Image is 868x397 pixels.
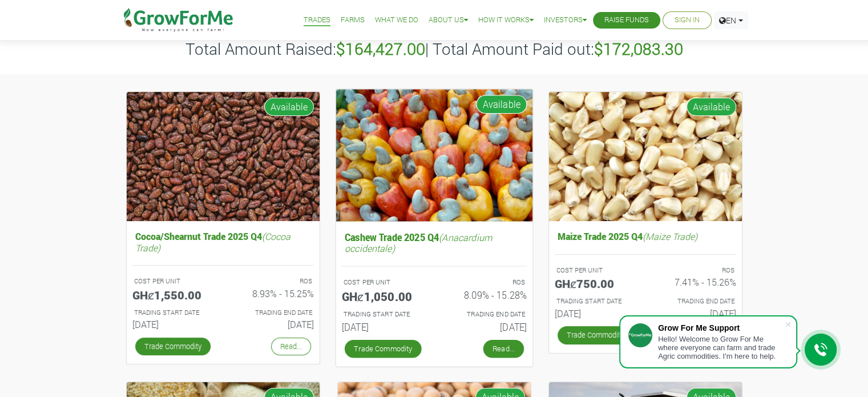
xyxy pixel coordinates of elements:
div: Hello! Welcome to Grow For Me where everyone can farm and trade Agric commodities. I'm here to help. [658,335,785,360]
a: Read... [271,338,311,355]
a: What We Do [375,14,418,26]
span: Available [687,98,736,116]
p: Estimated Trading Start Date [556,296,635,306]
a: Trade Commodity [558,326,633,344]
div: Grow For Me Support [658,323,785,332]
p: Estimated Trading End Date [445,309,525,319]
p: COST PER UNIT [556,266,635,275]
span: Available [476,95,527,114]
a: Read... [483,339,523,358]
a: Farms [341,14,365,26]
p: ROS [656,266,734,275]
h6: 8.09% - 15.28% [443,289,527,300]
h5: GHȼ1,550.00 [132,288,215,302]
h6: 7.41% - 15.26% [654,276,736,287]
a: Trade Commodity [344,339,421,358]
h5: Cashew Trade 2025 Q4 [341,228,526,256]
p: Estimated Trading End Date [233,308,312,318]
p: ROS [445,277,525,287]
a: Sign In [675,14,700,26]
p: COST PER UNIT [343,277,423,287]
p: Estimated Trading End Date [656,296,734,306]
b: $164,427.00 [336,38,425,59]
i: (Cocoa Trade) [135,230,290,253]
h6: [DATE] [555,308,637,319]
a: Trades [304,14,330,26]
h5: Cocoa/Shearnut Trade 2025 Q4 [132,228,314,255]
i: (Anacardium occidentale) [344,230,491,254]
span: Available [264,98,314,116]
a: Maize Trade 2025 Q4(Maize Trade) COST PER UNIT GHȼ750.00 ROS 7.41% - 15.26% TRADING START DATE [D... [555,228,736,323]
h6: [DATE] [443,321,527,332]
img: growforme image [127,92,320,222]
h5: GHȼ1,050.00 [341,289,425,303]
h5: Maize Trade 2025 Q4 [555,228,736,244]
a: EN [714,11,748,29]
b: $172,083.30 [594,38,683,59]
h6: [DATE] [654,308,736,319]
img: growforme image [336,89,532,221]
a: How it Works [478,14,534,26]
p: Estimated Trading Start Date [343,309,423,319]
h3: Total Amount Raised: | Total Amount Paid out: [119,39,749,59]
a: Raise Funds [604,14,649,26]
a: About Us [429,14,468,26]
a: Cocoa/Shearnut Trade 2025 Q4(Cocoa Trade) COST PER UNIT GHȼ1,550.00 ROS 8.93% - 15.25% TRADING ST... [132,228,314,334]
img: growforme image [549,92,742,222]
a: Cashew Trade 2025 Q4(Anacardium occidentale) COST PER UNIT GHȼ1,050.00 ROS 8.09% - 15.28% TRADING... [341,228,526,336]
h5: GHȼ750.00 [555,276,637,290]
h6: [DATE] [232,319,314,330]
i: (Maize Trade) [643,230,697,242]
a: Investors [544,14,587,26]
a: Trade Commodity [135,338,211,355]
p: COST PER UNIT [134,276,213,286]
h6: [DATE] [341,321,425,332]
p: ROS [233,276,312,286]
h6: 8.93% - 15.25% [232,288,314,299]
h6: [DATE] [132,319,215,330]
p: Estimated Trading Start Date [134,308,213,318]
